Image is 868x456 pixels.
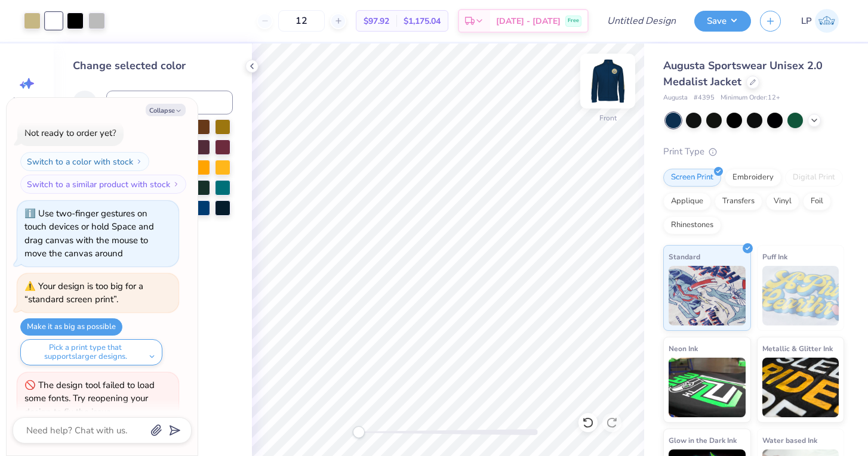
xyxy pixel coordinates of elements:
span: Image AI [13,95,41,105]
div: Change selected color [73,58,233,74]
img: Lila Parker [815,9,839,33]
span: [DATE] - [DATE] [496,15,561,27]
div: Foil [803,193,831,210]
span: Standard [669,250,700,263]
img: Front [584,57,632,105]
div: Digital Print [785,169,843,187]
div: Accessibility label [353,426,365,438]
img: Metallic & Glitter Ink [762,358,839,417]
button: Switch to a color with stock [20,152,149,171]
div: Your design is too big for a “standard screen print”. [24,280,143,306]
img: Neon Ink [669,358,746,417]
div: Applique [663,193,711,210]
input: – – [278,10,325,32]
span: $1,175.04 [404,15,441,27]
img: Puff Ink [762,266,839,325]
div: Rhinestones [663,216,721,234]
div: Print Type [663,145,844,159]
div: Screen Print [663,169,721,187]
span: Free [568,17,579,25]
button: Save [694,11,751,32]
img: Switch to a color with stock [136,158,143,165]
span: LP [801,14,812,28]
span: # 4395 [694,93,715,103]
span: Metallic & Glitter Ink [762,342,833,355]
span: Neon Ink [669,342,698,355]
div: Front [599,113,617,123]
div: Vinyl [766,193,799,210]
a: LP [796,9,844,33]
span: $97.92 [364,15,389,27]
button: Make it as big as possible [20,318,122,336]
div: Not ready to order yet? [24,127,116,139]
div: Transfers [715,193,762,210]
span: Augusta [663,93,688,103]
img: Switch to a similar product with stock [173,181,180,188]
button: Switch to a similar product with stock [20,175,186,194]
img: Standard [669,266,746,325]
span: Augusta Sportswear Unisex 2.0 Medalist Jacket [663,58,823,89]
div: Use two-finger gestures on touch devices or hold Space and drag canvas with the mouse to move the... [24,207,154,260]
span: Glow in the Dark Ink [669,434,737,446]
div: Embroidery [725,169,781,187]
span: Puff Ink [762,250,787,263]
div: The design tool failed to load some fonts. Try reopening your design to fix the issue. [24,379,155,418]
button: Pick a print type that supportslarger designs. [20,339,162,365]
span: Water based Ink [762,434,817,446]
input: Untitled Design [598,9,685,33]
input: e.g. 7428 c [106,91,233,114]
button: Collapse [146,104,186,116]
span: Minimum Order: 12 + [721,93,780,103]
